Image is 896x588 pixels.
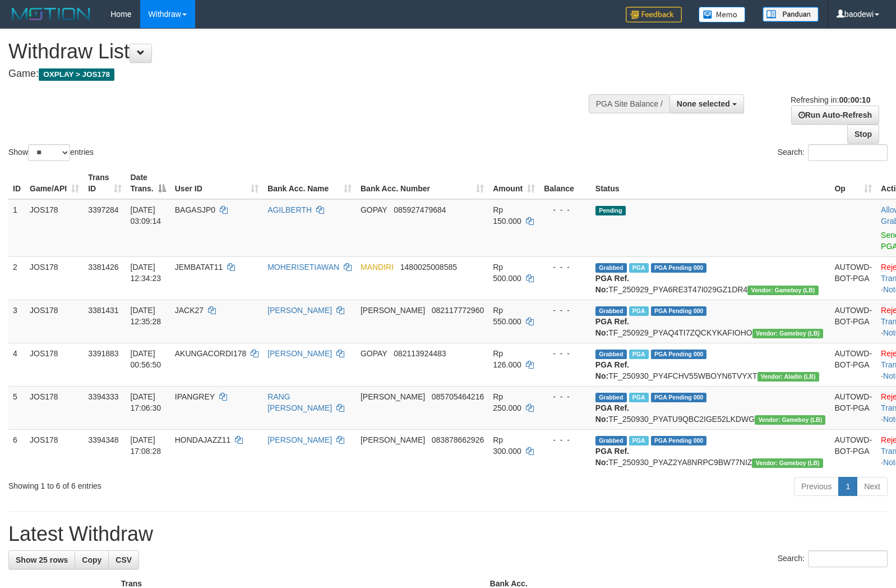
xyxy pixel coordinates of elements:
span: [PERSON_NAME] [361,306,425,315]
span: Marked by baohafiz [629,263,649,273]
button: None selected [669,94,744,113]
td: TF_250930_PYATU9QBC2IGE52LKDWG [591,386,830,429]
th: ID [8,167,25,199]
span: Rp 126.000 [493,349,521,369]
b: PGA Ref. No: [595,360,629,380]
span: Rp 550.000 [493,306,521,326]
span: Marked by baohafiz [629,306,649,316]
span: [PERSON_NAME] [361,435,425,444]
div: - - - [544,305,586,316]
h1: Withdraw List [8,40,586,63]
h1: Latest Withdraw [8,523,888,545]
label: Show entries [8,144,94,161]
span: [DATE] 03:09:14 [131,205,161,226]
label: Search: [778,144,888,161]
span: PGA Pending [651,393,707,402]
td: AUTOWD-BOT-PGA [830,429,876,472]
span: Copy 082113924483 to clipboard [394,349,446,358]
b: PGA Ref. No: [595,274,629,294]
span: Grabbed [595,436,627,445]
div: - - - [544,348,586,359]
td: JOS178 [25,199,84,257]
span: HONDAJAZZ11 [175,435,231,444]
th: Balance [539,167,591,199]
b: PGA Ref. No: [595,317,629,337]
span: Grabbed [595,393,627,402]
span: [DATE] 12:34:23 [131,263,161,283]
span: Marked by baohafiz [629,436,649,445]
input: Search: [808,144,888,161]
span: JACK27 [175,306,204,315]
a: CSV [108,550,139,569]
span: AKUNGACORDI178 [175,349,247,358]
span: 3397284 [88,205,119,214]
span: Pending [595,206,626,215]
td: 6 [8,429,25,472]
span: Grabbed [595,306,627,316]
a: AGILBERTH [267,205,312,214]
td: AUTOWD-BOT-PGA [830,386,876,429]
td: JOS178 [25,343,84,386]
span: Vendor URL: https://dashboard.q2checkout.com/secure [758,372,819,382]
span: 3381431 [88,306,119,315]
a: Show 25 rows [8,550,75,569]
span: Copy 083878662926 to clipboard [432,435,484,444]
td: TF_250930_PY4FCHV55WBOYN6TVYXT [591,343,830,386]
img: panduan.png [763,7,819,22]
th: Bank Acc. Number: activate to sort column ascending [356,167,488,199]
select: Showentries [28,144,70,161]
span: PGA Pending [651,306,707,316]
td: TF_250929_PYA6RE3T47I029GZ1DR4 [591,256,830,300]
span: Rp 300.000 [493,435,521,456]
td: AUTOWD-BOT-PGA [830,343,876,386]
span: Marked by baodewi [629,350,649,359]
span: Rp 500.000 [493,263,521,283]
div: - - - [544,261,586,273]
span: Rp 150.000 [493,205,521,226]
td: 4 [8,343,25,386]
img: Feedback.jpg [626,7,682,22]
span: Copy 082117772960 to clipboard [432,306,484,315]
div: - - - [544,391,586,402]
td: TF_250930_PYAZ2YA8NRPC9BW77NIZ [591,429,830,472]
h4: Game: [8,68,586,80]
span: BAGASJP0 [175,205,215,214]
span: Show 25 rows [16,555,68,564]
td: TF_250929_PYAQ4TI7ZQCKYKAFIOHO [591,300,830,343]
span: Vendor URL: https://dashboard.q2checkout.com/secure [747,286,818,295]
span: Vendor URL: https://dashboard.q2checkout.com/secure [755,415,825,425]
img: Button%20Memo.svg [699,7,746,22]
span: 3391883 [88,349,119,358]
div: PGA Site Balance / [589,94,669,113]
th: Trans ID: activate to sort column ascending [84,167,126,199]
span: Marked by baohafiz [629,393,649,402]
td: 1 [8,199,25,257]
span: Copy 085927479684 to clipboard [394,205,446,214]
th: Bank Acc. Name: activate to sort column ascending [263,167,356,199]
td: 5 [8,386,25,429]
span: JEMBATAT11 [175,263,223,272]
span: Grabbed [595,350,627,359]
span: PGA Pending [651,263,707,273]
span: Grabbed [595,263,627,273]
th: Amount: activate to sort column ascending [488,167,539,199]
span: 3394348 [88,435,119,444]
a: [PERSON_NAME] [267,349,332,358]
span: CSV [116,555,132,564]
span: OXPLAY > JOS178 [39,68,114,81]
td: 3 [8,300,25,343]
a: Stop [847,125,879,144]
span: IPANGREY [175,392,215,401]
td: JOS178 [25,386,84,429]
div: - - - [544,434,586,445]
span: GOPAY [361,349,387,358]
b: PGA Ref. No: [595,447,629,467]
a: Previous [794,477,839,496]
a: [PERSON_NAME] [267,306,332,315]
span: MANDIRI [361,263,394,272]
td: AUTOWD-BOT-PGA [830,256,876,300]
span: PGA Pending [651,436,707,445]
span: Copy [82,555,101,564]
span: Copy 1480025008585 to clipboard [400,263,457,272]
td: JOS178 [25,429,84,472]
